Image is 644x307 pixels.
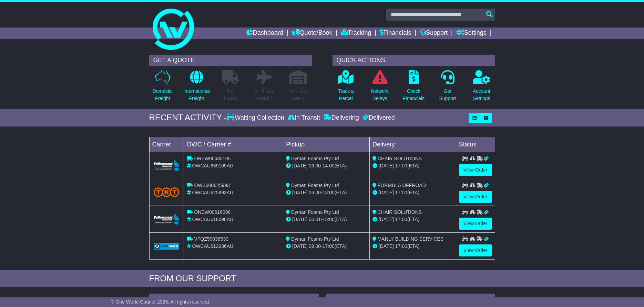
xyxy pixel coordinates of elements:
[292,163,307,168] span: [DATE]
[149,55,312,66] div: GET A QUOTE
[402,70,425,106] a: CheckFinancials
[395,243,407,249] span: 17:00
[283,137,370,152] td: Pickup
[372,216,453,223] div: (ETA)
[292,28,332,39] a: Quote/Book
[246,28,283,39] a: Dashboard
[111,299,211,305] span: © One World Courier 2025. All rights reserved.
[184,137,283,152] td: OWC / Carrier #
[439,88,456,102] p: Get Support
[369,137,456,152] td: Delivery
[420,28,448,39] a: Support
[154,160,180,171] img: Followmont_Transport.png
[473,88,490,102] p: Account Settings
[378,209,422,215] span: CHAIR SOLUTIONS
[372,189,453,196] div: (ETA)
[154,187,180,197] img: TNT_Domestic.png
[309,190,321,195] span: 06:00
[379,217,394,222] span: [DATE]
[395,163,407,168] span: 17:00
[154,213,180,225] img: Followmont_Transport.png
[289,88,308,102] p: Air / Sea Depot
[378,156,422,161] span: CHAIR SOLUTIONS
[395,190,407,195] span: 17:00
[459,218,492,230] a: View Order
[378,183,426,188] span: FORMULA OFFROAD
[292,217,307,222] span: [DATE]
[323,243,335,249] span: 17:00
[286,114,322,122] div: In Transit
[254,88,275,102] p: Air & Sea Freight
[395,217,407,222] span: 17:00
[323,190,335,195] span: 13:00
[227,114,286,122] div: Waiting Collection
[222,88,239,102] p: Full Loads
[291,209,339,215] span: Dyman Foams Pty Ltd
[286,216,367,223] div: - (ETA)
[323,217,335,222] span: 15:00
[291,236,339,242] span: Dyman Foams Pty Ltd
[194,209,231,215] span: ONEW00616098
[309,217,321,222] span: 06:01
[192,243,233,249] span: OWCAU612936AU
[338,70,354,106] a: Track aParcel
[154,243,180,250] img: GetCarrierServiceLogo
[192,217,233,222] span: OWCAU616098AU
[286,162,367,169] div: - (ETA)
[372,243,453,250] div: (ETA)
[309,163,321,168] span: 06:00
[152,88,172,102] p: Domestic Freight
[379,190,394,195] span: [DATE]
[338,88,354,102] p: Track a Parcel
[403,88,425,102] p: Check Financials
[459,191,492,203] a: View Order
[370,70,389,106] a: NetworkDelays
[459,244,492,256] a: View Order
[322,114,361,122] div: Delivering
[378,236,443,242] span: MANLY BUILDING SERVICES
[192,163,233,168] span: OWCAU635105AU
[194,236,228,242] span: VFQZ50038539
[333,55,495,66] div: QUICK ACTIONS
[286,243,367,250] div: - (ETA)
[149,113,227,123] div: RECENT ACTIVITY -
[291,183,339,188] span: Dyman Foams Pty Ltd
[372,162,453,169] div: (ETA)
[194,156,231,161] span: ONEW00635105
[379,243,394,249] span: [DATE]
[472,70,491,106] a: AccountSettings
[149,274,495,284] div: FROM OUR SUPPORT
[323,163,335,168] span: 14:00
[291,156,339,161] span: Dyman Foams Pty Ltd
[152,70,173,106] a: DomesticFreight
[292,190,307,195] span: [DATE]
[292,243,307,249] span: [DATE]
[183,70,210,106] a: InternationalFreight
[456,137,495,152] td: Status
[194,183,230,188] span: OWS000625993
[149,137,184,152] td: Carrier
[309,243,321,249] span: 09:00
[380,28,411,39] a: Financials
[183,88,210,102] p: International Freight
[371,88,388,102] p: Network Delays
[379,163,394,168] span: [DATE]
[459,164,492,176] a: View Order
[439,70,456,106] a: GetSupport
[341,28,371,39] a: Tracking
[456,28,487,39] a: Settings
[286,189,367,196] div: - (ETA)
[361,114,395,122] div: Delivered
[192,190,233,195] span: OWCAU625993AU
